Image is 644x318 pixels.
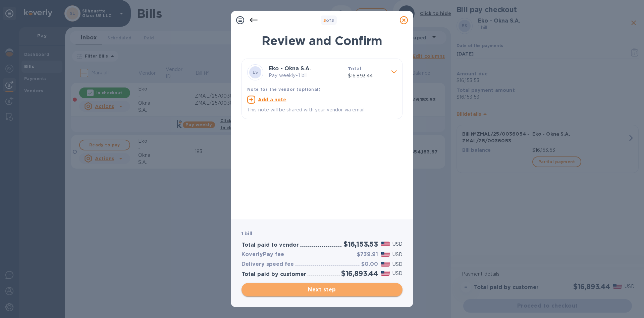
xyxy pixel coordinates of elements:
[361,261,378,268] h3: $0.00
[323,18,326,23] span: 3
[241,242,299,248] h3: Total paid to vendor
[392,241,402,248] p: USD
[392,251,402,258] p: USD
[381,271,390,276] img: USD
[381,262,390,267] img: USD
[341,269,378,278] h2: $16,893.44
[392,270,402,277] p: USD
[323,18,334,23] b: of 3
[258,97,286,102] u: Add a note
[247,87,321,92] b: Note for the vendor (optional)
[241,34,402,48] h1: Review and Confirm
[269,65,311,72] b: Eko - Okna S.A.
[392,261,402,268] p: USD
[343,240,378,248] h2: $16,153.53
[241,231,252,236] b: 1 bill
[348,66,361,71] b: Total
[247,286,397,294] span: Next step
[253,70,258,75] b: ES
[381,242,390,246] img: USD
[241,271,306,278] h3: Total paid by customer
[348,72,386,79] p: $16,893.44
[241,261,294,268] h3: Delivery speed fee
[241,283,402,296] button: Next step
[357,251,378,258] h3: $739.91
[241,251,284,258] h3: KoverlyPay fee
[247,64,397,113] div: ESEko - Okna S.A.Pay weekly•1 billTotal$16,893.44Note for the vendor (optional)Add a noteThis not...
[381,252,390,257] img: USD
[269,72,342,79] p: Pay weekly • 1 bill
[247,106,397,113] p: This note will be shared with your vendor via email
